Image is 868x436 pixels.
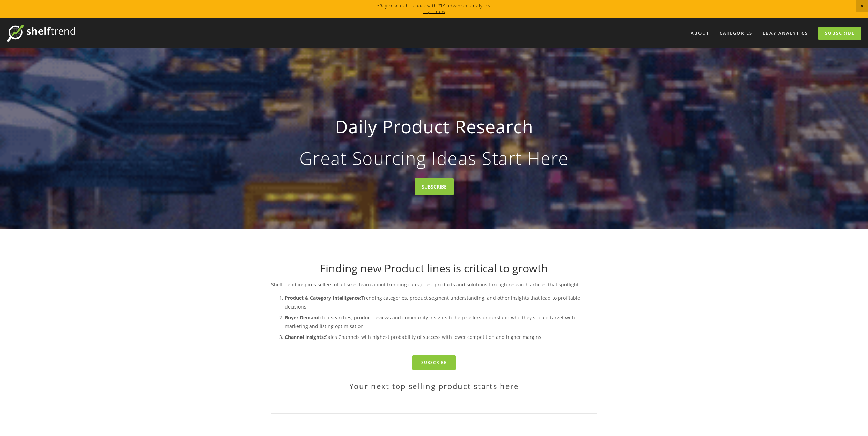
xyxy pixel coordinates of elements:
strong: Product & Category Intelligence: [285,295,361,301]
p: ShelfTrend inspires sellers of all sizes learn about trending categories, products and solutions ... [271,280,597,289]
p: Trending categories, product segment understanding, and other insights that lead to profitable de... [285,294,597,311]
a: eBay Analytics [758,28,812,39]
a: About [686,28,714,39]
strong: Buyer Demand: [285,314,321,321]
a: Subscribe [412,355,456,370]
h2: Your next top selling product starts here [271,381,597,390]
a: Try it now [423,8,445,14]
img: ShelfTrend [7,25,75,42]
a: SUBSCRIBE [415,178,454,195]
p: Great Sourcing Ideas Start Here [282,149,586,167]
a: Subscribe [818,27,861,40]
div: Categories [715,28,757,39]
p: Top searches, product reviews and community insights to help sellers understand who they should t... [285,313,597,330]
p: Sales Channels with highest probability of success with lower competition and higher margins [285,333,597,341]
strong: Daily Product Research [282,110,586,142]
strong: Channel insights: [285,334,325,340]
h1: Finding new Product lines is critical to growth [271,262,597,275]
